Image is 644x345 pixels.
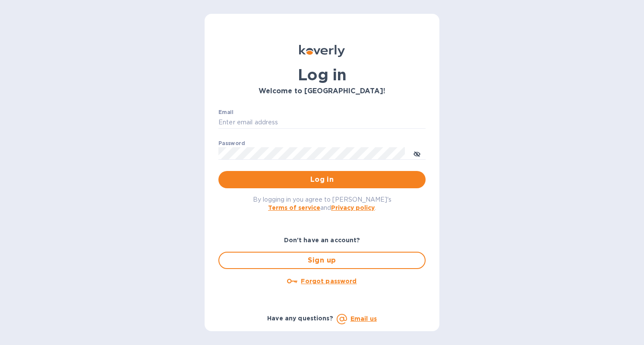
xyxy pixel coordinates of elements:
button: toggle password visibility [408,145,426,162]
label: Email [218,110,234,115]
span: Log in [225,174,419,185]
h1: Log in [218,66,426,84]
a: Email us [350,315,377,322]
button: Log in [218,171,426,188]
u: Forgot password [301,278,357,285]
span: By logging in you agree to [PERSON_NAME]'s and . [253,196,391,211]
h3: Welcome to [GEOGRAPHIC_DATA]! [218,87,426,95]
span: Sign up [226,255,418,266]
b: Don't have an account? [284,237,360,244]
input: Enter email address [218,116,426,129]
button: Sign up [218,252,426,269]
a: Privacy policy [331,204,375,211]
label: Password [218,141,245,146]
a: Terms of service [268,204,320,211]
b: Have any questions? [267,315,333,322]
img: Koverly [299,45,345,57]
